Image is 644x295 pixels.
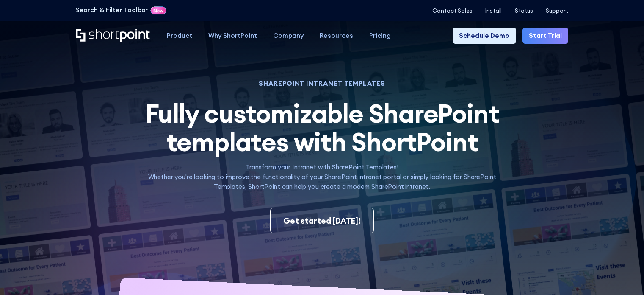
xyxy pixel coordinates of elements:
a: Install [485,8,502,14]
div: Resources [320,31,353,41]
a: Product [159,28,200,44]
a: Home [76,29,151,43]
a: Get started [DATE]! [270,208,374,233]
div: Product [167,31,192,41]
div: Why ShortPoint [208,31,257,41]
div: Pricing [369,31,391,41]
a: Company [265,28,312,44]
h1: SHAREPOINT INTRANET TEMPLATES [134,81,511,87]
a: Search & Filter Toolbar [76,6,148,15]
a: Contact Sales [432,8,473,14]
a: Schedule Demo [453,28,516,44]
a: Start Trial [522,28,568,44]
a: Resources [312,28,361,44]
a: Pricing [361,28,399,44]
div: Company [273,31,304,41]
a: Why ShortPoint [200,28,265,44]
a: Support [546,8,568,14]
a: Status [515,8,533,14]
div: Get started [DATE]! [283,215,361,227]
p: Transform your Intranet with SharePoint Templates! Whether you're looking to improve the function... [134,163,511,191]
span: Fully customizable SharePoint templates with ShortPoint [145,97,499,158]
